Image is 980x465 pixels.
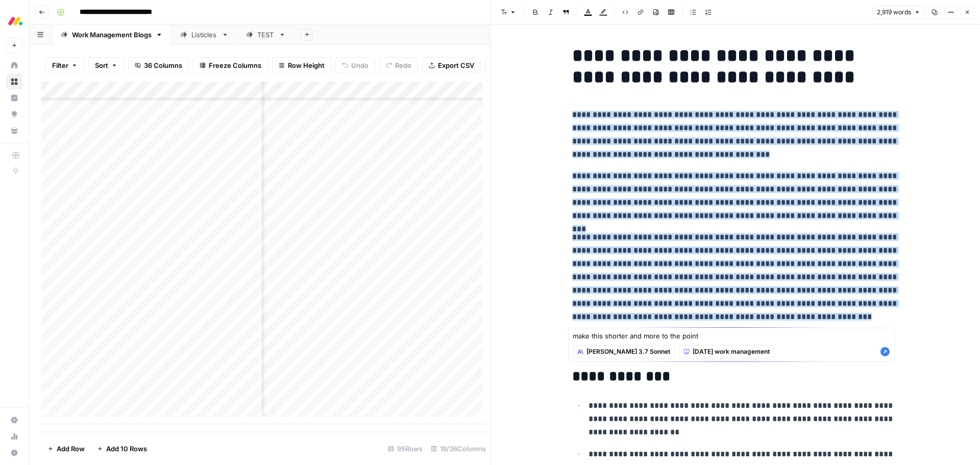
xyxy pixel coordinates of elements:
[106,444,147,454] span: Add 10 Rows
[395,60,411,70] span: Redo
[379,57,418,74] button: Redo
[91,440,153,457] button: Add 10 Rows
[573,345,675,358] button: [PERSON_NAME] 3.7 Sonnet
[6,123,22,139] a: Your Data
[52,60,68,70] span: Filter
[95,60,108,70] span: Sort
[171,25,237,45] a: Listicles
[52,25,171,45] a: Work Management Blogs
[6,12,24,30] img: Monday.com Logo
[438,60,474,70] span: Export CSV
[45,57,84,74] button: Filter
[88,57,124,74] button: Sort
[6,445,22,461] button: Help + Support
[6,412,22,428] a: Settings
[257,30,275,40] div: TEST
[872,6,925,19] button: 2,919 words
[6,428,22,445] a: Usage
[6,57,22,74] a: Home
[6,74,22,90] a: Browse
[144,60,182,70] span: 36 Columns
[384,440,427,457] div: 95 Rows
[679,345,774,358] button: [DATE] work management
[209,60,261,70] span: Freeze Columns
[6,8,22,34] button: Workspace: Monday.com
[586,347,670,356] span: [PERSON_NAME] 3.7 Sonnet
[422,57,481,74] button: Export CSV
[193,57,268,74] button: Freeze Columns
[272,57,331,74] button: Row Height
[191,30,217,40] div: Listicles
[693,347,770,356] span: [DATE] work management
[41,440,91,457] button: Add Row
[288,60,325,70] span: Row Height
[6,90,22,106] a: Insights
[427,440,490,457] div: 19/36 Columns
[573,331,890,341] textarea: make this shorter and more to the point
[72,30,152,40] div: Work Management Blogs
[237,25,295,45] a: TEST
[6,106,22,123] a: Opportunities
[877,8,911,17] span: 2,919 words
[57,444,85,454] span: Add Row
[335,57,375,74] button: Undo
[128,57,189,74] button: 36 Columns
[351,60,369,70] span: Undo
